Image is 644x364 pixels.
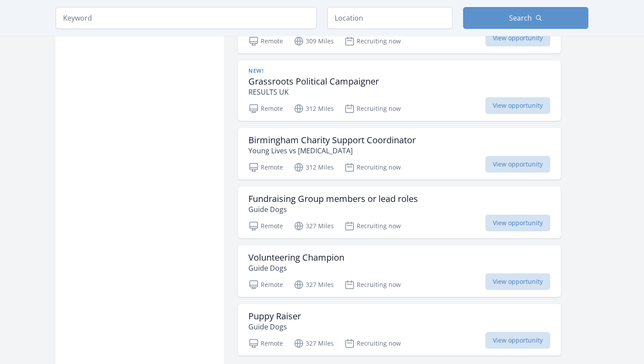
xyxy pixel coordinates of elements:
p: Remote [248,103,283,114]
p: 312 Miles [294,162,334,173]
p: Remote [248,162,283,173]
p: Remote [248,36,283,46]
p: Remote [248,338,283,349]
p: Guide Dogs [248,322,301,332]
p: Recruiting now [344,103,401,114]
a: New! Grassroots Political Campaigner RESULTS UK Remote 312 Miles Recruiting now View opportunity [238,60,561,121]
span: View opportunity [485,97,550,114]
span: View opportunity [485,273,550,290]
p: 312 Miles [294,103,334,114]
p: Young Lives vs [MEDICAL_DATA] [248,145,416,156]
h3: Puppy Raiser [248,311,301,322]
input: Keyword [56,7,317,29]
span: Search [509,13,532,23]
span: View opportunity [485,156,550,173]
span: New! [248,67,263,74]
button: Search [463,7,588,29]
p: Recruiting now [344,338,401,349]
p: 327 Miles [294,338,334,349]
p: Recruiting now [344,36,401,46]
span: View opportunity [485,30,550,46]
h3: Birmingham Charity Support Coordinator [248,135,416,145]
p: Remote [248,279,283,290]
h3: Grassroots Political Campaigner [248,76,379,87]
span: View opportunity [485,332,550,349]
p: RESULTS UK [248,87,379,97]
p: 309 Miles [294,36,334,46]
h3: Volunteering Champion [248,252,344,263]
h3: Fundraising Group members or lead roles [248,194,418,204]
input: Location [327,7,453,29]
p: Guide Dogs [248,204,418,215]
p: 327 Miles [294,279,334,290]
p: Remote [248,221,283,231]
p: Guide Dogs [248,263,344,273]
p: Recruiting now [344,279,401,290]
p: Recruiting now [344,221,401,231]
span: View opportunity [485,215,550,231]
a: Volunteering Champion Guide Dogs Remote 327 Miles Recruiting now View opportunity [238,245,561,297]
a: Birmingham Charity Support Coordinator Young Lives vs [MEDICAL_DATA] Remote 312 Miles Recruiting ... [238,128,561,180]
a: Fundraising Group members or lead roles Guide Dogs Remote 327 Miles Recruiting now View opportunity [238,187,561,238]
p: 327 Miles [294,221,334,231]
a: Puppy Raiser Guide Dogs Remote 327 Miles Recruiting now View opportunity [238,304,561,356]
p: Recruiting now [344,162,401,173]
